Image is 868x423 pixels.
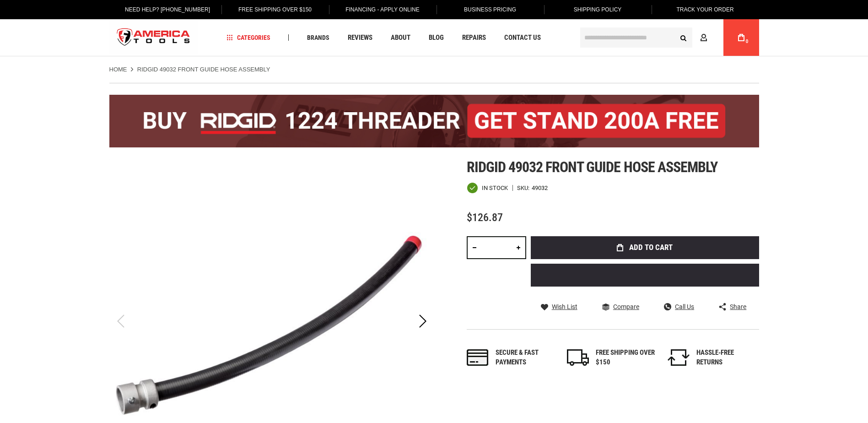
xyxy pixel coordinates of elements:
[675,304,694,310] span: Call Us
[567,349,589,366] img: shipping
[109,65,127,74] a: Home
[541,303,577,311] a: Wish List
[629,244,673,251] span: Add to Cart
[482,185,508,191] span: In stock
[467,182,508,194] div: Availability
[391,34,410,41] span: About
[467,158,718,176] span: Ridgid 49032 front guide hose assembly
[733,19,750,56] a: 0
[348,34,372,41] span: Reviews
[517,185,532,191] strong: SKU
[552,304,577,310] span: Wish List
[109,95,759,147] img: BOGO: Buy the RIDGID® 1224 Threader (26092), get the 92467 200A Stand FREE!
[109,21,198,55] img: America Tools
[458,32,490,44] a: Repairs
[532,185,548,191] div: 49032
[303,32,334,44] a: Brands
[226,34,270,41] span: Categories
[425,32,448,44] a: Blog
[429,34,444,41] span: Blog
[500,32,545,44] a: Contact Us
[574,6,622,13] span: Shipping Policy
[664,303,694,311] a: Call Us
[696,348,756,368] div: HASSLE-FREE RETURNS
[344,32,377,44] a: Reviews
[504,34,541,41] span: Contact Us
[746,39,749,44] span: 0
[602,303,639,311] a: Compare
[531,236,759,259] button: Add to Cart
[613,304,639,310] span: Compare
[462,34,486,41] span: Repairs
[222,32,275,44] a: Categories
[496,348,555,368] div: Secure & fast payments
[730,304,746,310] span: Share
[467,211,503,224] span: $126.87
[675,29,692,46] button: Search
[387,32,415,44] a: About
[467,349,489,366] img: payments
[596,348,655,368] div: FREE SHIPPING OVER $150
[137,66,270,73] strong: RIDGID 49032 FRONT GUIDE HOSE ASSEMBLY
[109,21,198,55] a: store logo
[668,349,690,366] img: returns
[307,34,329,41] span: Brands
